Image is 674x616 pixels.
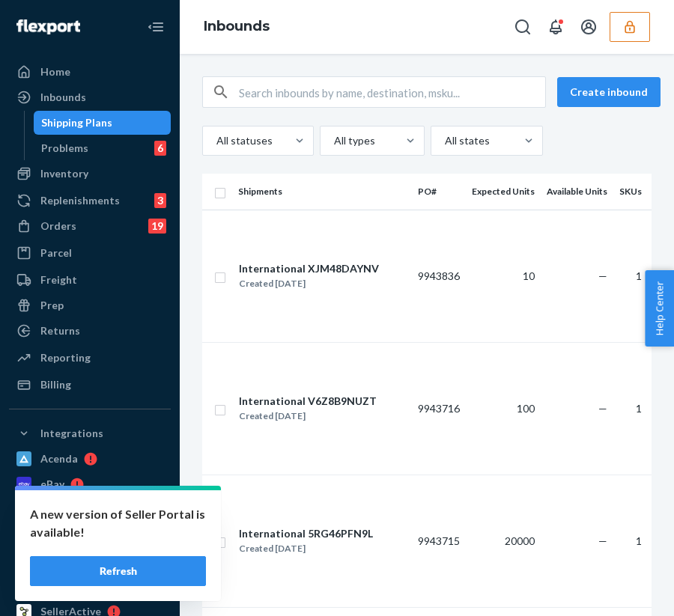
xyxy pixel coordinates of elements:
[9,162,171,186] a: Inventory
[40,477,64,492] div: eBay
[40,246,72,260] div: Parcel
[40,193,120,208] div: Replenishments
[141,12,171,42] button: Close Navigation
[541,174,613,210] th: Available Units
[636,534,642,547] span: 1
[232,174,412,210] th: Shipments
[541,12,571,42] button: Open notifications
[9,574,171,598] a: Pipe17
[239,77,545,107] input: Search inbounds by name, destination, msku...
[333,133,334,148] input: All types
[9,60,171,84] a: Home
[645,270,674,347] button: Help Center
[9,346,171,370] a: Reporting
[9,373,171,397] a: Billing
[41,115,112,130] div: Shipping Plans
[16,19,80,34] img: Flexport logo
[9,241,171,265] a: Parcel
[239,541,373,556] div: Created [DATE]
[505,534,535,547] span: 20000
[598,402,607,415] span: —
[239,394,377,409] div: International V6Z8B9NUZT
[466,174,541,210] th: Expected Units
[9,268,171,292] a: Freight
[40,64,70,79] div: Home
[40,451,78,466] div: Acenda
[239,276,379,291] div: Created [DATE]
[412,475,466,607] td: 9943715
[636,402,642,415] span: 1
[34,136,171,160] a: Problems6
[598,269,607,282] span: —
[613,174,654,210] th: SKUs
[40,166,88,181] div: Inventory
[598,534,607,547] span: —
[9,319,171,343] a: Returns
[40,426,103,441] div: Integrations
[30,505,206,541] p: A new version of Seller Portal is available!
[40,272,77,287] div: Freight
[40,298,64,313] div: Prep
[9,472,171,496] a: eBay
[9,85,171,109] a: Inbounds
[40,323,80,338] div: Returns
[34,111,171,135] a: Shipping Plans
[9,293,171,317] a: Prep
[154,141,166,156] div: 6
[9,523,171,547] a: Google
[192,5,282,49] ol: breadcrumbs
[41,141,88,156] div: Problems
[30,556,206,586] button: Refresh
[9,549,171,573] a: NetSuite
[443,133,445,148] input: All states
[412,210,466,342] td: 9943836
[40,90,86,105] div: Inbounds
[574,12,604,42] button: Open account menu
[215,133,216,148] input: All statuses
[636,269,642,282] span: 1
[508,12,538,42] button: Open Search Box
[523,269,535,282] span: 10
[412,174,466,210] th: PO#
[9,214,171,238] a: Orders19
[239,409,377,424] div: Created [DATE]
[9,189,171,213] a: Replenishments3
[9,498,171,522] a: GeekSeller
[204,18,270,34] a: Inbounds
[9,421,171,445] button: Integrations
[40,377,71,392] div: Billing
[9,447,171,471] a: Acenda
[40,350,91,365] div: Reporting
[239,261,379,276] div: International XJM48DAYNV
[517,402,535,415] span: 100
[577,571,659,609] iframe: Opens a widget where you can chat to one of our agents
[412,342,466,475] td: 9943716
[148,219,166,234] div: 19
[557,77,661,107] button: Create inbound
[40,219,76,234] div: Orders
[239,526,373,541] div: International 5RG46PFN9L
[154,193,166,208] div: 3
